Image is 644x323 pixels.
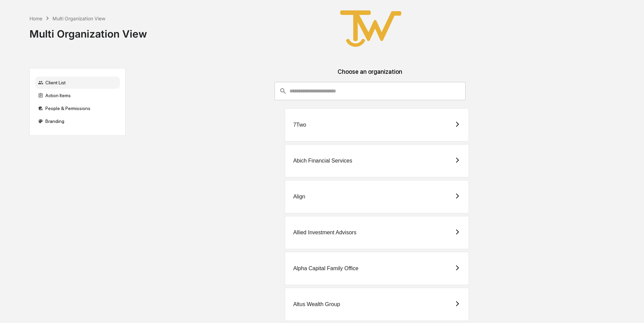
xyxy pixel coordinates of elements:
div: Align [293,194,305,200]
div: Multi Organization View [29,22,147,40]
div: Action Items [35,89,120,102]
div: Home [29,16,42,21]
div: Altus Wealth Group [293,301,340,307]
div: Multi Organization View [52,16,105,21]
div: Client List [35,77,120,89]
div: Alpha Capital Family Office [293,265,359,272]
div: Branding [35,115,120,127]
div: 7Two [293,122,306,128]
div: consultant-dashboard__filter-organizations-search-bar [275,82,466,100]
div: Choose an organization [131,68,609,82]
div: Allied Investment Advisors [293,230,357,236]
img: True West [337,5,405,52]
div: Abich Financial Services [293,158,352,164]
div: People & Permissions [35,102,120,114]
